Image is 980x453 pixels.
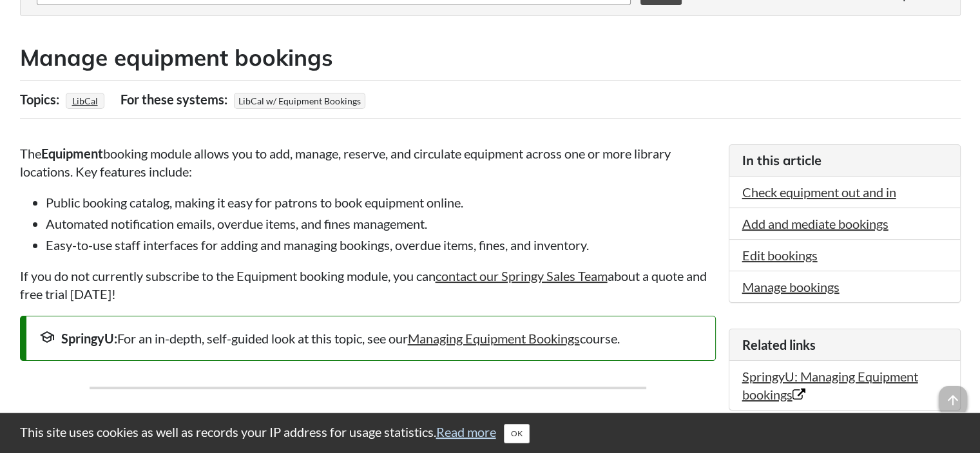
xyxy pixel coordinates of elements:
span: Related links [742,337,816,352]
li: Easy-to-use staff interfaces for adding and managing bookings, overdue items, fines, and inventory. [46,236,716,254]
a: contact our Springy Sales Team [436,268,608,284]
li: Automated notification emails, overdue items, and fines management. [46,215,716,233]
a: SpringyU: Managing Equipment bookings [742,369,918,402]
h3: In this article [742,151,947,169]
a: Edit bookings [742,247,818,263]
a: LibCal [70,92,100,110]
a: arrow_upward [939,387,967,403]
p: If you do not currently subscribe to the Equipment booking module, you can about a quote and free... [20,267,716,303]
div: For these systems: [120,87,231,111]
div: For an in-depth, self-guided look at this topic, see our course. [39,329,702,347]
a: Manage bookings [742,279,840,294]
span: LibCal w/ Equipment Bookings [234,93,365,109]
h2: Manage equipment bookings [20,42,961,73]
button: Close [504,424,530,443]
li: Public booking catalog, making it easy for patrons to book equipment online. [46,193,716,211]
a: Managing Equipment Bookings [408,331,580,346]
p: The booking module allows you to add, manage, reserve, and circulate equipment across one or more... [20,144,716,180]
a: Read more [436,424,496,439]
strong: Equipment [41,146,103,161]
span: school [39,329,55,345]
a: Add and mediate bookings [742,216,889,231]
strong: SpringyU: [61,331,117,346]
div: Topics: [20,87,62,111]
a: Check equipment out and in [742,184,896,200]
span: arrow_upward [939,386,967,414]
div: This site uses cookies as well as records your IP address for usage statistics. [7,423,974,443]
